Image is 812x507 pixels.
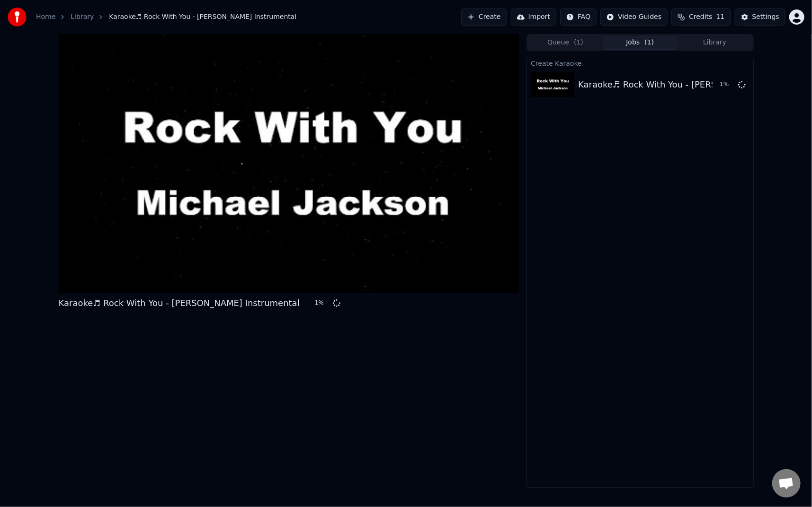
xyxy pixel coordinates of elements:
button: Jobs [603,36,678,50]
button: Library [678,36,752,50]
div: Settings [752,12,779,22]
button: Video Guides [600,9,668,26]
div: Open chat [772,469,801,498]
span: 11 [716,12,725,22]
span: Credits [689,12,712,22]
button: FAQ [560,9,597,26]
button: Create [461,9,507,26]
button: Queue [528,36,603,50]
div: 1 % [720,81,734,88]
a: Home [36,12,55,22]
span: ( 1 ) [574,38,583,47]
a: Library [71,12,94,22]
div: 1 % [315,299,329,307]
div: Create Karaoke [527,57,753,69]
button: Credits11 [671,9,731,26]
img: youka [8,8,27,26]
button: Import [511,9,556,26]
span: ( 1 ) [644,38,654,47]
div: Karaoke♬ Rock With You - [PERSON_NAME] Instrumental [59,297,300,310]
button: Settings [735,9,785,26]
span: Karaoke♬ Rock With You - [PERSON_NAME] Instrumental [109,12,296,22]
nav: breadcrumb [36,12,296,22]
